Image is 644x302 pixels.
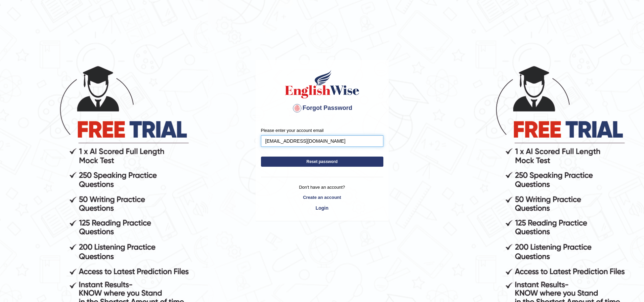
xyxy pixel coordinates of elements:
a: Create an account [261,194,383,201]
button: Reset password [261,157,383,167]
p: Don't have an account? [261,184,383,190]
span: Forgot Password [292,104,352,111]
label: Please enter your account email [261,127,324,134]
img: English Wise [284,69,361,99]
a: Login [261,202,383,214]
